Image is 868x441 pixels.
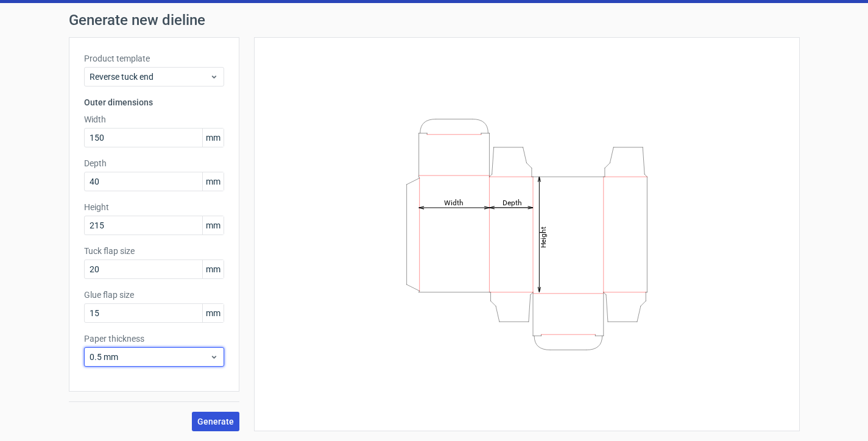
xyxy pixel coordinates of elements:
h1: Generate new dieline [69,13,800,27]
span: mm [202,216,224,235]
label: Product template [84,52,224,65]
label: Paper thickness [84,333,224,345]
tspan: Width [443,198,463,206]
span: mm [202,260,224,278]
span: Generate [197,417,234,426]
span: mm [202,129,224,147]
button: Generate [192,412,239,431]
span: mm [202,304,224,322]
label: Glue flap size [84,289,224,301]
span: Reverse tuck end [90,71,210,83]
label: Depth [84,157,224,169]
label: Tuck flap size [84,245,224,257]
tspan: Depth [502,198,521,206]
label: Width [84,113,224,125]
span: mm [202,172,224,191]
tspan: Height [538,226,547,247]
span: 0.5 mm [90,351,210,363]
h3: Outer dimensions [84,96,224,108]
label: Height [84,201,224,213]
